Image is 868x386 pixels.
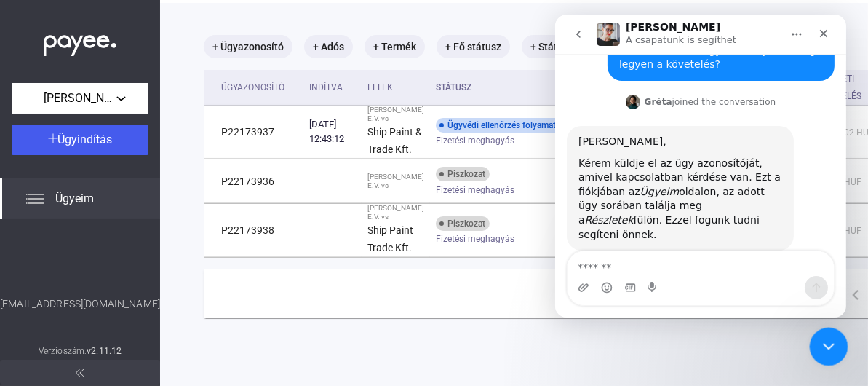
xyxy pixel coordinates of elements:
[430,70,674,106] th: Státusz
[436,230,514,248] span: Fizetési meghagyás
[436,167,490,181] div: Piszkozat
[304,35,353,58] mat-chip: + Adós
[55,190,94,208] span: Ügyeim
[367,224,413,253] strong: Ship Paint Trade Kft.
[309,79,343,96] div: Indítva
[44,90,116,107] span: [PERSON_NAME] E.V.
[12,125,148,155] button: Ügyindítás
[26,190,44,208] img: list.svg
[436,216,490,231] div: Piszkozat
[204,159,303,203] td: P22173936
[58,133,113,146] span: Ügyindítás
[204,106,303,159] td: P22173937
[87,346,122,356] strong: v2.11.12
[12,83,148,114] button: [PERSON_NAME] E.V.
[522,35,582,58] mat-chip: + Státusz
[367,126,422,155] strong: Ship Paint & Trade Kft.
[436,118,575,133] div: Ügyvédi ellenőrzés folyamatban
[437,35,510,58] mat-chip: + Fő státusz
[204,35,292,58] mat-chip: + Ügyazonosító
[367,106,424,123] div: [PERSON_NAME] E.V. vs
[365,35,425,58] mat-chip: + Termék
[221,79,284,96] div: Ügyazonosító
[367,79,393,96] div: Felek
[436,181,514,199] span: Fizetési meghagyás
[436,132,514,149] span: Fizetési meghagyás
[309,79,356,96] div: Indítva
[367,204,424,221] div: [PERSON_NAME] E.V. vs
[48,133,58,143] img: plus-white.svg
[204,204,303,257] td: P22173938
[221,79,298,96] div: Ügyazonosító
[810,328,848,366] iframe: Intercom live chat
[76,369,84,377] img: arrow-double-left-grey.svg
[367,173,424,190] div: [PERSON_NAME] E.V. vs
[44,27,116,57] img: white-payee-white-dot.svg
[555,15,846,318] iframe: Intercom live chat
[367,79,424,96] div: Felek
[309,117,356,146] div: [DATE] 12:43:12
